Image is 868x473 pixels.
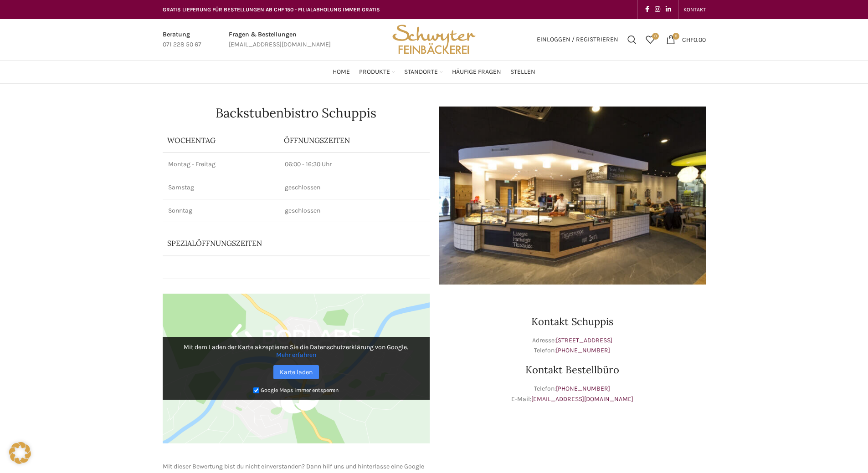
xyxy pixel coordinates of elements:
p: Samstag [168,183,274,192]
p: Wochentag [167,135,275,145]
a: Site logo [389,35,478,43]
span: Häufige Fragen [452,68,501,76]
p: Adresse: Telefon: [439,336,706,356]
a: Linkedin social link [663,3,674,16]
p: Montag - Freitag [168,160,274,169]
p: 06:00 - 16:30 Uhr [285,160,424,169]
p: Telefon: E-Mail: [439,384,706,404]
a: Mehr erfahren [276,351,316,359]
span: Einloggen / Registrieren [537,36,618,43]
a: Home [333,63,350,81]
h3: Kontakt Bestellbüro [439,365,706,375]
a: KONTAKT [683,0,706,19]
bdi: 0.00 [682,36,706,43]
input: Google Maps immer entsperren [253,387,259,393]
a: Instagram social link [652,3,663,16]
span: Home [333,68,350,76]
a: Produkte [359,63,395,81]
span: 0 [652,33,659,40]
img: Bäckerei Schwyter [389,19,478,60]
span: KONTAKT [683,6,706,13]
p: geschlossen [285,206,424,215]
div: Meine Wunschliste [641,31,659,49]
a: Karte laden [273,365,319,379]
a: 0 [641,31,659,49]
h3: Kontakt Schuppis [439,316,706,326]
span: Produkte [359,68,390,76]
span: Standorte [404,68,438,76]
a: Infobox link [163,30,201,50]
a: [PHONE_NUMBER] [556,385,610,392]
a: 0 CHF0.00 [662,31,710,49]
p: geschlossen [285,183,424,192]
p: Mit dem Laden der Karte akzeptieren Sie die Datenschutzerklärung von Google. [169,343,423,359]
span: GRATIS LIEFERUNG FÜR BESTELLUNGEN AB CHF 150 - FILIALABHOLUNG IMMER GRATIS [163,6,380,13]
p: ÖFFNUNGSZEITEN [284,135,425,145]
small: Google Maps immer entsperren [261,387,339,393]
a: [PHONE_NUMBER] [556,346,610,354]
a: Facebook social link [642,3,652,16]
a: [EMAIL_ADDRESS][DOMAIN_NAME] [531,395,633,403]
a: [STREET_ADDRESS] [556,336,612,344]
a: Stellen [510,63,535,81]
div: Main navigation [158,63,710,81]
p: Sonntag [168,206,274,215]
a: Einloggen / Registrieren [532,31,623,49]
a: Häufige Fragen [452,63,501,81]
span: CHF [682,36,693,43]
div: Secondary navigation [679,0,710,19]
span: Stellen [510,68,535,76]
span: 0 [673,33,679,40]
a: Suchen [623,31,641,49]
h1: Backstubenbistro Schuppis [163,107,430,119]
p: Spezialöffnungszeiten [167,238,381,248]
img: Google Maps [163,294,430,444]
a: Infobox link [229,30,331,50]
a: Standorte [404,63,443,81]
